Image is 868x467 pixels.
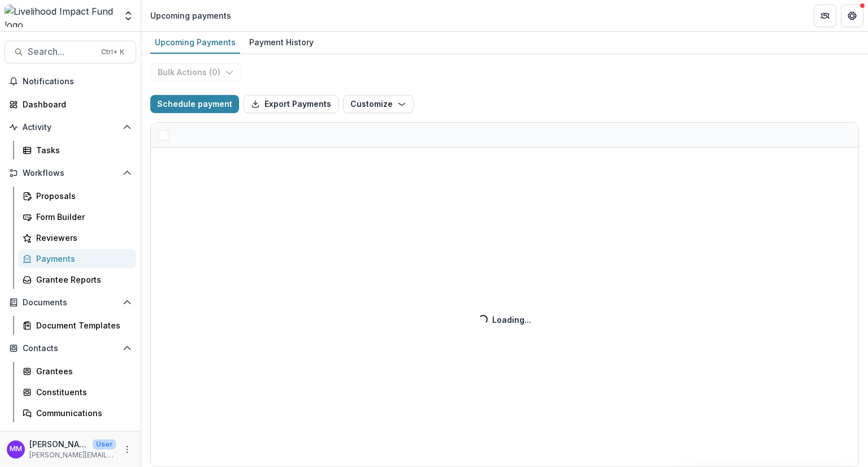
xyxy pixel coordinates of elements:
button: Partners [814,5,836,27]
button: Open Contacts [5,339,136,357]
a: Constituents [18,383,136,401]
div: Payments [36,253,127,265]
a: Dashboard [5,95,136,114]
div: Communications [36,407,127,419]
span: Documents [23,298,118,308]
a: Document Templates [18,316,136,335]
span: Contacts [23,344,118,353]
button: Search... [5,41,136,63]
a: Form Builder [18,207,136,226]
span: Activity [23,123,118,132]
div: Miriam Mwangi [10,446,22,453]
span: Workflows [23,168,118,178]
button: Open Documents [5,293,136,312]
div: Form Builder [36,211,127,223]
div: Proposals [36,190,127,202]
button: Notifications [5,72,136,90]
div: Dashboard [23,98,127,110]
p: [PERSON_NAME] [29,438,88,450]
div: Grantee Reports [36,274,127,286]
div: Ctrl + K [99,46,127,58]
a: Tasks [18,141,136,159]
a: Payments [18,249,136,268]
a: Proposals [18,187,136,205]
button: Open Workflows [5,164,136,182]
div: Upcoming payments [150,10,231,21]
div: Payment History [245,34,318,50]
img: Livelihood Impact Fund logo [5,5,116,27]
button: More [120,443,134,456]
a: Grantees [18,362,136,380]
a: Upcoming Payments [150,32,240,54]
button: Open Activity [5,118,136,136]
div: Upcoming Payments [150,34,240,50]
a: Payment History [245,32,318,54]
a: Communications [18,404,136,422]
div: Constituents [36,386,127,398]
div: Document Templates [36,319,127,331]
a: Reviewers [18,228,136,247]
span: Search... [28,46,94,57]
button: Open entity switcher [120,5,136,27]
button: Get Help [841,5,863,27]
a: Grantee Reports [18,270,136,289]
button: Bulk Actions (0) [150,63,241,81]
nav: breadcrumb [146,7,236,24]
div: Reviewers [36,232,127,244]
p: [PERSON_NAME][EMAIL_ADDRESS][DOMAIN_NAME] [29,450,116,460]
div: Tasks [36,144,127,156]
p: User [93,439,116,449]
button: Open Data & Reporting [5,427,136,445]
div: Grantees [36,365,127,377]
span: Notifications [23,77,132,87]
